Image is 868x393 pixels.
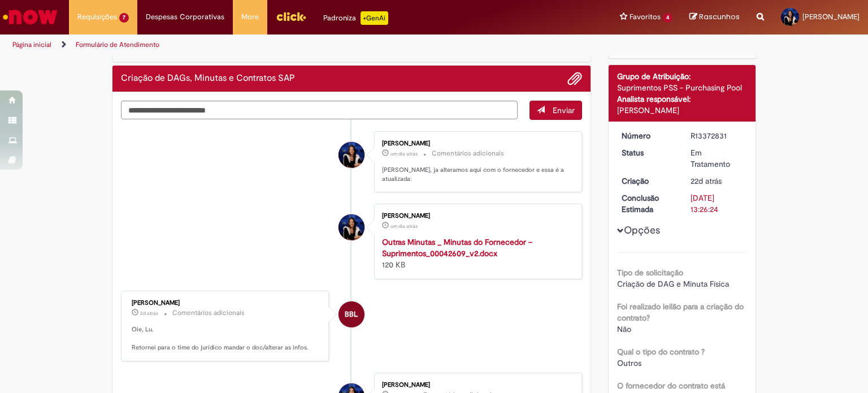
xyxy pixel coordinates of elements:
div: R13372831 [691,130,743,141]
img: ServiceNow [1,6,59,28]
span: Enviar [553,105,575,115]
div: [PERSON_NAME] [382,213,570,219]
div: Em Tratamento [691,147,743,170]
div: Luisa Barbosa [338,214,364,240]
span: Outros [617,358,641,368]
textarea: Digite sua mensagem aqui... [121,101,518,120]
div: Breno Betarelli Lopes [338,301,364,327]
dt: Criação [613,175,683,187]
div: 07/08/2025 18:01:21 [691,175,743,187]
a: Formulário de Atendimento [76,40,159,49]
dt: Conclusão Estimada [613,192,683,215]
button: Adicionar anexos [567,71,582,86]
div: Suprimentos PSS - Purchasing Pool [617,82,748,93]
ul: Trilhas de página [8,34,570,55]
a: Página inicial [12,40,51,49]
dt: Número [613,130,683,141]
span: 4 [663,13,672,23]
small: Comentários adicionais [432,149,504,158]
span: 2d atrás [140,310,158,317]
span: Favoritos [630,11,661,23]
div: [PERSON_NAME] [132,300,320,306]
p: Oie, Lu. Retornei para o time do jurídico mandar o doc/alterar as infos. [132,325,320,352]
a: Rascunhos [689,12,740,23]
small: Comentários adicionais [172,308,245,318]
time: 27/08/2025 15:05:02 [140,310,158,317]
span: um dia atrás [390,150,418,157]
div: [PERSON_NAME] [382,140,570,147]
time: 28/08/2025 10:07:49 [390,223,418,230]
span: um dia atrás [390,223,418,230]
div: [PERSON_NAME] [617,105,748,116]
p: [PERSON_NAME], ja alteramos aqui com o fornecedor e essa é a atualizada: [382,166,570,183]
span: [PERSON_NAME] [802,12,860,21]
span: Despesas Corporativas [146,11,224,23]
span: 22d atrás [691,176,722,186]
span: Requisições [77,11,117,23]
div: Padroniza [323,11,388,25]
p: +GenAi [361,11,388,25]
div: [DATE] 13:26:24 [691,192,743,215]
img: click_logo_yellow_360x200.png [276,8,306,25]
span: More [241,11,259,23]
div: 120 KB [382,236,570,270]
time: 28/08/2025 10:08:36 [390,150,418,157]
span: BBL [345,301,358,328]
dt: Status [613,147,683,158]
a: Outras Minutas _ Minutas do Fornecedor – Suprimentos_00042609_v2.docx [382,237,532,258]
span: Rascunhos [699,11,740,22]
span: 7 [119,13,129,23]
h2: Criação de DAGs, Minutas e Contratos SAP Histórico de tíquete [121,74,295,84]
div: [PERSON_NAME] [382,382,570,388]
span: Criação de DAG e Minuta Física [617,279,729,289]
div: Grupo de Atribuição: [617,71,748,82]
b: Foi realizado leilão para a criação do contrato? [617,301,744,323]
b: Tipo de solicitação [617,267,683,278]
time: 07/08/2025 18:01:21 [691,176,722,186]
div: Analista responsável: [617,93,748,105]
button: Enviar [530,101,582,120]
span: Não [617,324,631,334]
div: Luisa Barbosa [338,142,364,168]
b: Qual o tipo do contrato ? [617,347,705,357]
